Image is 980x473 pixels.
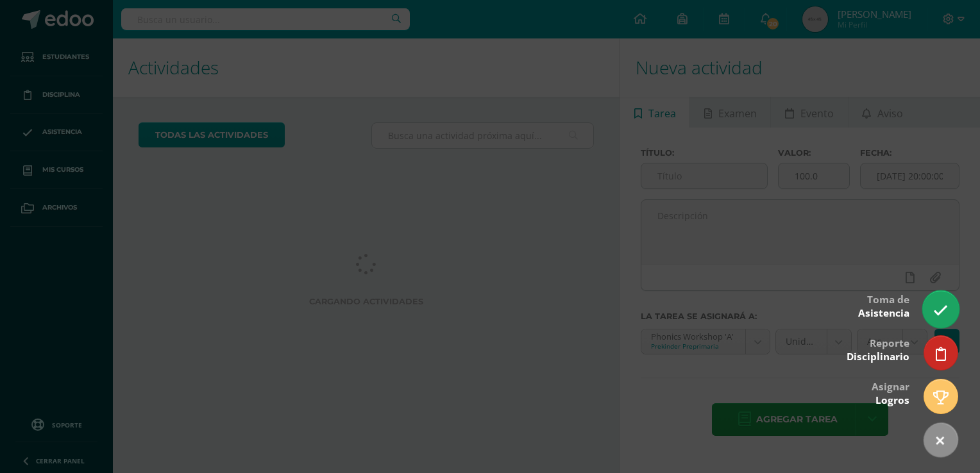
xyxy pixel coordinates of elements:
div: Toma de [858,285,909,326]
div: Reporte [847,328,909,370]
span: Disciplinario [847,350,909,363]
span: Logros [875,394,909,407]
span: Asistencia [858,306,909,320]
div: Asignar [872,372,909,413]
